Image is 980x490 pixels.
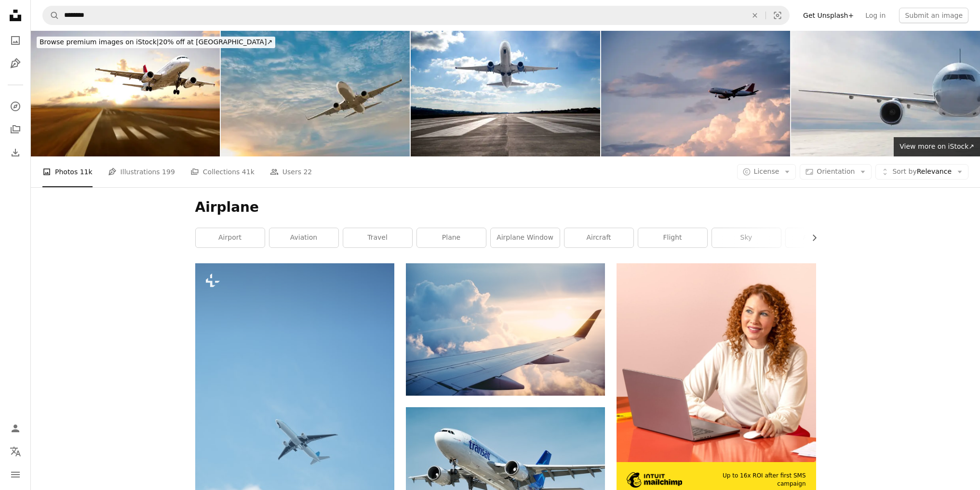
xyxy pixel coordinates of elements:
a: photo of gray and blue Transat airplane [406,461,605,469]
span: License [754,168,779,175]
img: Plane in flight [601,31,790,156]
img: file-1690386555781-336d1949dad1image [627,472,682,488]
span: Browse premium images on iStock | [40,38,159,46]
a: Download History [6,143,25,162]
a: Users 22 [270,156,312,187]
h1: Airplane [195,199,816,216]
img: Airplane flying over tropical sea at sunset [221,31,410,156]
a: Log in / Sign up [6,419,25,438]
button: scroll list to the right [805,228,816,247]
a: aircraft [564,228,633,247]
a: Explore [6,97,25,116]
button: License [737,164,796,180]
a: aerial photography of airliner [406,325,605,334]
a: Illustrations 199 [108,156,175,187]
span: Sort by [892,168,916,175]
button: Language [6,442,25,461]
img: Passenger airplane taking off at sunset [411,31,600,156]
a: Log in [859,8,891,23]
span: Orientation [817,168,855,175]
a: Browse premium images on iStock|20% off at [GEOGRAPHIC_DATA]↗ [31,31,281,54]
a: Photos [6,31,25,50]
img: Front view of the white wide body passenger airplane flies in the air above the clouds [791,31,980,156]
a: Collections [6,120,25,139]
button: Submit an image [899,8,968,23]
span: View more on iStock ↗ [899,142,974,150]
button: Menu [6,465,25,484]
a: aviation [269,228,338,247]
a: Illustrations [6,54,25,73]
button: Clear [744,6,765,25]
a: airport [196,228,265,247]
button: Search Unsplash [43,6,59,25]
span: Relevance [892,167,952,177]
button: Orientation [800,164,872,180]
a: sky [712,228,781,247]
a: View more on iStock↗ [894,137,980,156]
a: a large airplane flying through a blue sky [195,436,394,444]
a: travel [343,228,412,247]
a: plane [417,228,486,247]
span: 199 [162,167,175,177]
a: flight [638,228,707,247]
button: Visual search [766,6,789,25]
button: Sort byRelevance [875,164,968,180]
span: 22 [303,167,312,177]
form: Find visuals sitewide [42,6,790,25]
img: Passenger airplane landing at sunset [31,31,220,156]
a: Get Unsplash+ [797,8,859,23]
img: file-1722962837469-d5d3a3dee0c7image [617,263,816,462]
span: Up to 16x ROI after first SMS campaign [696,472,805,488]
a: aeroplane [786,228,855,247]
span: 41k [242,167,255,177]
img: aerial photography of airliner [406,263,605,395]
a: airplane window [491,228,560,247]
span: 20% off at [GEOGRAPHIC_DATA] ↗ [40,38,272,46]
a: Collections 41k [190,156,255,187]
